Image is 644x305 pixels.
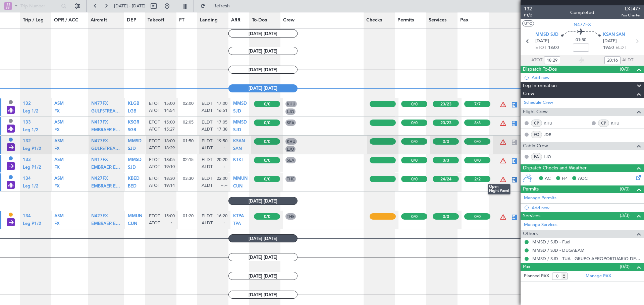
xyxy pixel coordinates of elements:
[54,222,60,226] span: FX
[233,120,247,125] span: MMSD
[149,176,160,182] span: ETOT
[197,1,237,11] button: Refresh
[128,178,140,183] a: KBED
[164,157,175,163] span: 18:05
[54,176,64,181] span: ASM
[202,120,212,126] span: ELDT
[54,109,60,113] span: FX
[523,90,534,98] span: Crew
[54,167,60,171] a: FX
[91,103,108,108] a: N477FX
[128,214,142,218] span: MMUN
[233,103,247,108] a: MMSD
[233,109,241,113] span: SJD
[54,148,60,153] a: FX
[23,184,39,188] span: Leg 1/2
[233,122,247,127] a: MMSD
[233,216,244,220] a: KTPA
[91,223,122,228] a: EMBRAER EMB-545 Praetor 500
[544,132,559,138] a: JDE
[128,141,142,145] a: MMSD
[23,130,39,134] a: Leg 1/2
[603,38,617,45] span: [DATE]
[233,101,247,106] span: MMSD
[202,157,212,163] span: ELDT
[149,108,160,114] span: ATOT
[524,5,532,12] span: 132
[23,165,41,170] span: Leg P1/2
[23,222,41,226] span: Leg P1/2
[54,141,64,145] a: ASM
[228,234,298,242] span: [DATE] [DATE]
[54,120,64,125] span: ASM
[233,158,243,162] span: KTKI
[228,291,298,299] span: [DATE] [DATE]
[488,184,511,195] span: Open Flight Panel
[128,139,142,143] span: MMSD
[202,127,213,133] span: ALDT
[128,216,142,220] a: MMUN
[149,183,160,189] span: ATOT
[183,138,194,144] span: 01:50
[23,101,31,106] span: 132
[570,9,594,16] div: Completed
[621,5,641,12] span: LXJ477
[532,205,641,211] div: Add new
[23,214,31,218] span: 134
[621,12,641,18] span: Pos Charter
[531,57,542,64] span: ATOT
[91,17,107,24] span: Aircraft
[233,178,248,183] a: MMUN
[535,38,549,45] span: [DATE]
[531,153,542,160] div: FA
[233,223,241,228] a: TPA
[23,109,39,113] span: Leg 1/2
[429,17,446,24] span: Services
[164,213,175,219] span: 15:00
[548,45,559,51] span: 18:00
[149,164,160,170] span: ATOT
[523,230,538,238] span: Others
[23,122,31,127] a: 133
[164,120,175,126] span: 15:00
[233,176,248,181] span: MMUN
[91,130,122,134] a: EMBRAER EMB-545 Praetor 500
[217,213,227,219] span: 16:20
[128,222,137,226] span: CUN
[524,273,549,280] label: Planned PAX
[91,120,108,125] span: N417FX
[598,120,609,127] div: CP
[523,82,557,90] span: Leg Information
[91,128,158,132] span: EMBRAER EMB-545 Praetor 500
[522,20,534,26] button: UTC
[221,220,227,226] span: --:--
[148,17,164,24] span: Takeoff
[604,56,621,64] input: --:--
[164,183,175,189] span: 19:14
[523,108,548,116] span: Flight Crew
[91,141,108,145] a: N477FX
[91,122,108,127] a: N417FX
[183,175,194,181] span: 03:30
[149,120,160,126] span: ETOT
[531,131,542,138] div: FO
[149,127,160,133] span: ATOT
[202,101,212,107] span: ELDT
[127,17,137,24] span: DEP
[128,176,140,181] span: KBED
[283,17,294,24] span: Crew
[233,130,241,134] a: SJD
[128,128,136,132] span: SGR
[620,185,630,193] span: (0/0)
[233,139,245,143] span: KSAN
[217,138,227,144] span: 19:50
[544,154,559,160] a: LJO
[128,160,142,164] a: MMSD
[128,186,137,190] a: BED
[54,186,60,190] a: FX
[91,148,122,153] a: GULFSTREAM AEROSPACE G-4 Gulfstream G400
[233,214,244,218] span: KTPA
[231,17,240,24] span: ARR
[233,111,241,115] a: SJD
[164,164,175,170] span: 19:10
